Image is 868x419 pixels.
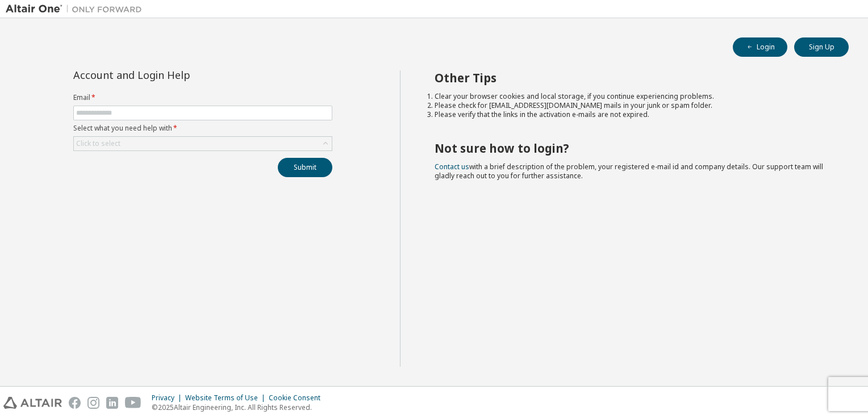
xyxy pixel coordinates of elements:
h2: Other Tips [435,70,829,85]
img: instagram.svg [87,397,99,409]
button: Submit [278,158,332,177]
span: with a brief description of the problem, your registered e-mail id and company details. Our suppo... [435,162,823,181]
li: Clear your browser cookies and local storage, if you continue experiencing problems. [435,92,829,101]
div: Cookie Consent [269,393,327,403]
div: Click to select [74,137,332,150]
p: © 2025 Altair Engineering, Inc. All Rights Reserved. [152,403,327,412]
button: Sign Up [794,37,849,57]
button: Login [733,37,787,57]
img: linkedin.svg [106,397,118,409]
a: Contact us [435,162,469,171]
li: Please verify that the links in the activation e-mails are not expired. [435,110,829,119]
li: Please check for [EMAIL_ADDRESS][DOMAIN_NAME] mails in your junk or spam folder. [435,101,829,110]
label: Select what you need help with [73,124,332,133]
div: Privacy [152,393,185,403]
img: facebook.svg [69,397,81,409]
img: Altair One [6,3,148,15]
div: Website Terms of Use [185,393,269,403]
img: altair_logo.svg [3,397,62,409]
div: Account and Login Help [73,70,281,79]
img: youtube.svg [125,397,141,409]
label: Email [73,93,332,102]
h2: Not sure how to login? [435,141,829,156]
div: Click to select [76,139,120,148]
